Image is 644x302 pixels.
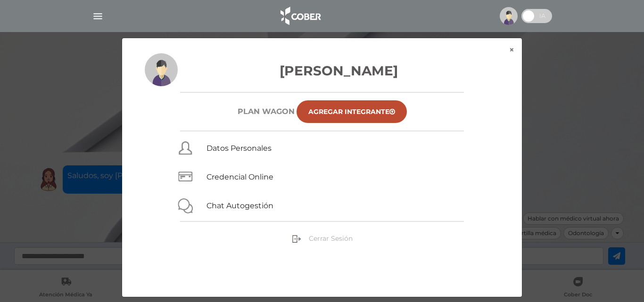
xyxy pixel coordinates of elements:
[145,53,178,86] img: profile-placeholder.svg
[297,100,407,123] a: Agregar Integrante
[292,234,353,242] a: Cerrar Sesión
[145,61,499,81] h3: [PERSON_NAME]
[502,38,522,62] button: ×
[206,201,273,210] a: Chat Autogestión
[92,10,104,22] img: Cober_menu-lines-white.svg
[238,107,295,116] h6: Plan WAGON
[275,5,325,27] img: logo_cober_home-white.png
[292,234,301,244] img: sign-out.png
[206,144,272,153] a: Datos Personales
[309,234,353,243] span: Cerrar Sesión
[206,172,273,181] a: Credencial Online
[500,7,518,25] img: profile-placeholder.svg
